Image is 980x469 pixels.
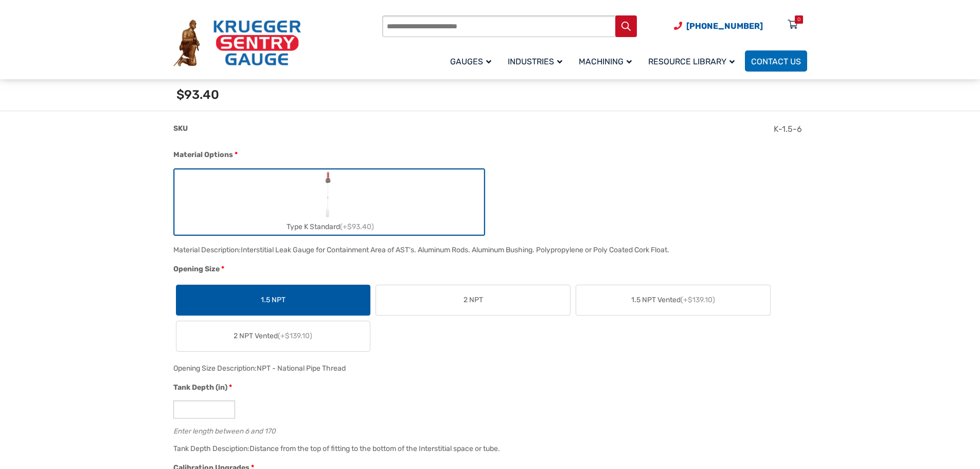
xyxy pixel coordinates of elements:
span: Industries [508,57,562,66]
span: Material Options [173,150,233,159]
div: NPT - National Pipe Thread [257,364,346,373]
span: Machining [579,57,632,66]
span: (+$93.40) [340,222,374,231]
div: Enter length between 6 and 170 [173,425,802,435]
span: 1.5 NPT [261,294,286,305]
div: Type K Standard [175,219,484,234]
a: Machining [573,49,642,73]
div: Distance from the top of fitting to the bottom of the Interstitial space or tube. [250,444,500,453]
span: (+$139.10) [681,296,715,304]
label: Type K Standard [175,170,484,234]
span: SKU [173,124,188,133]
div: 0 [797,15,800,24]
span: Tank Depth (in) [173,383,227,392]
abbr: required [229,382,232,393]
span: 2 NPT [464,294,483,305]
abbr: required [235,149,238,160]
a: Contact Us [745,50,807,72]
img: Krueger Sentry Gauge [173,20,301,67]
span: K-1.5-6 [774,124,802,134]
span: Opening Size [173,265,220,273]
span: Tank Depth Desciption: [173,444,250,453]
a: Gauges [444,49,502,73]
span: 2 NPT Vented [234,331,312,341]
a: Resource Library [642,49,745,73]
abbr: required [221,264,224,274]
span: (+$139.10) [278,332,312,340]
img: Leak Detection Gauge [319,170,339,219]
span: 1.5 NPT Vented [631,294,715,305]
span: Contact Us [751,57,801,66]
span: [PHONE_NUMBER] [686,21,763,31]
div: Interstitial Leak Gauge for Containment Area of AST's. Aluminum Rods. Aluminum Bushing. Polypropy... [241,246,669,254]
span: Material Description: [173,246,241,254]
span: Resource Library [648,57,735,66]
span: Opening Size Description: [173,364,257,373]
a: Phone Number (920) 434-8860 [674,20,763,32]
span: Gauges [450,57,491,66]
a: Industries [502,49,573,73]
span: $93.40 [176,88,219,102]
